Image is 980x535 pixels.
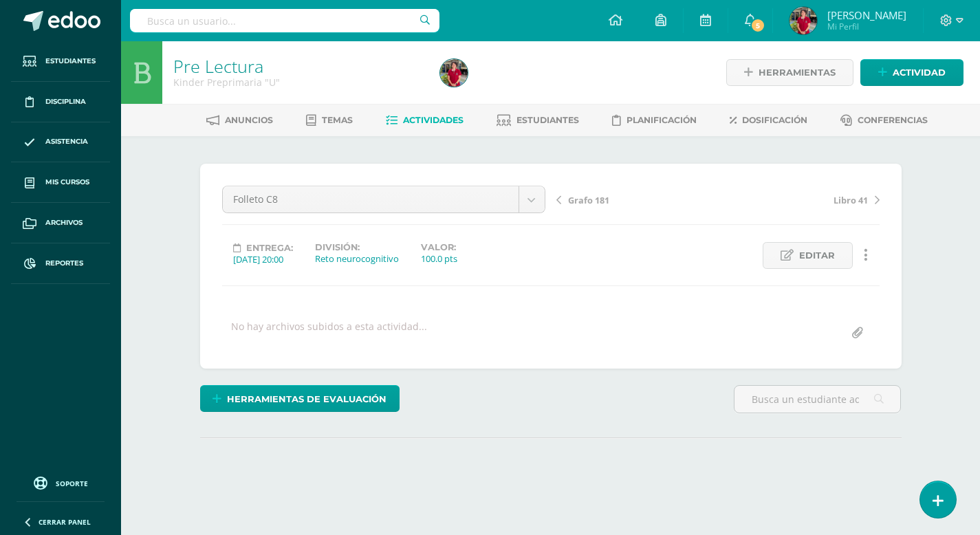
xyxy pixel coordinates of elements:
span: 5 [750,18,765,33]
a: Archivos [11,203,110,243]
a: Herramientas de evaluación [200,385,400,412]
span: Herramientas [759,60,836,85]
span: Estudiantes [45,56,96,67]
a: Mis cursos [11,162,110,203]
span: Reportes [45,258,83,269]
a: Folleto C8 [223,186,545,212]
h1: Pre Lectura [173,56,424,76]
a: Actividades [386,109,464,131]
span: [PERSON_NAME] [827,8,906,22]
a: Disciplina [11,82,110,122]
div: [DATE] 20:00 [233,253,293,265]
label: División: [315,242,399,252]
a: Estudiantes [11,41,110,82]
span: Cerrar panel [39,517,91,527]
a: Pre Lectura [173,54,263,78]
img: ca5a5a9677dd446ab467438bb47c19de.png [440,59,468,87]
a: Dosificación [730,109,807,131]
span: Actividad [893,60,946,85]
span: Anuncios [225,115,273,125]
span: Planificación [627,115,697,125]
label: Valor: [421,242,457,252]
span: Estudiantes [516,115,579,125]
span: Asistencia [45,136,88,147]
span: Mi Perfil [827,21,906,32]
input: Busca un usuario... [130,9,439,32]
a: Asistencia [11,122,110,163]
span: Entrega: [246,243,293,253]
span: Editar [799,243,835,268]
a: Actividad [860,59,963,86]
div: No hay archivos subidos a esta actividad... [231,320,427,347]
span: Disciplina [45,96,86,107]
span: Soporte [56,479,88,488]
a: Reportes [11,243,110,284]
img: ca5a5a9677dd446ab467438bb47c19de.png [790,7,817,34]
span: Herramientas de evaluación [227,386,386,412]
a: Herramientas [726,59,853,86]
div: 100.0 pts [421,252,457,265]
a: Anuncios [206,109,273,131]
a: Libro 41 [718,193,880,206]
input: Busca un estudiante aquí... [734,386,900,413]
span: Conferencias [858,115,928,125]
div: Reto neurocognitivo [315,252,399,265]
span: Actividades [403,115,464,125]
a: Conferencias [840,109,928,131]
div: Kinder Preprimaria 'U' [173,76,424,89]
a: Estudiantes [497,109,579,131]
span: Temas [322,115,353,125]
span: Dosificación [742,115,807,125]
span: Grafo 181 [568,194,609,206]
a: Planificación [612,109,697,131]
a: Grafo 181 [556,193,718,206]
span: Mis cursos [45,177,89,188]
a: Temas [306,109,353,131]
a: Soporte [17,473,105,492]
span: Libro 41 [834,194,868,206]
span: Archivos [45,217,83,228]
span: Folleto C8 [233,186,508,212]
